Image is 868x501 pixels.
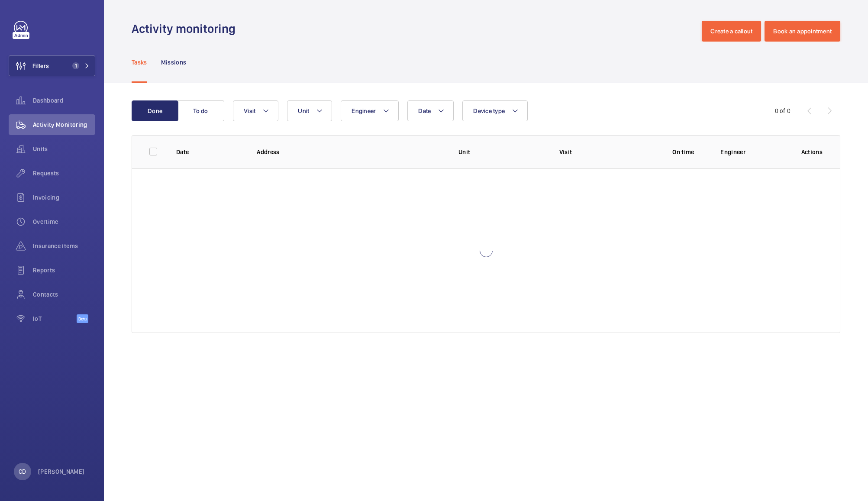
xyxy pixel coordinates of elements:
[298,107,309,114] span: Unit
[244,107,255,114] span: Visit
[176,148,243,156] p: Date
[473,107,505,114] span: Device type
[418,107,431,114] span: Date
[33,96,95,105] span: Dashboard
[801,148,823,156] p: Actions
[407,100,454,121] button: Date
[702,21,761,42] button: Create a callout
[720,148,787,156] p: Engineer
[341,100,399,121] button: Engineer
[233,100,278,121] button: Visit
[765,21,840,42] button: Book an appointment
[287,100,332,121] button: Unit
[33,266,95,275] span: Reports
[33,242,95,250] span: Insurance items
[660,148,707,156] p: On time
[38,467,85,476] p: [PERSON_NAME]
[33,290,95,299] span: Contacts
[559,148,646,156] p: Visit
[33,217,95,226] span: Overtime
[77,314,88,323] span: Beta
[352,107,376,114] span: Engineer
[177,100,224,121] button: To do
[33,169,95,178] span: Requests
[33,145,95,153] span: Units
[72,62,79,69] span: 1
[462,100,528,121] button: Device type
[33,120,95,129] span: Activity Monitoring
[458,148,545,156] p: Unit
[132,21,241,37] h1: Activity monitoring
[775,107,791,115] div: 0 of 0
[33,314,77,323] span: IoT
[32,61,49,70] span: Filters
[132,58,147,67] p: Tasks
[161,58,187,67] p: Missions
[9,55,95,76] button: Filters1
[33,193,95,202] span: Invoicing
[19,467,26,476] p: CD
[257,148,445,156] p: Address
[132,100,178,121] button: Done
